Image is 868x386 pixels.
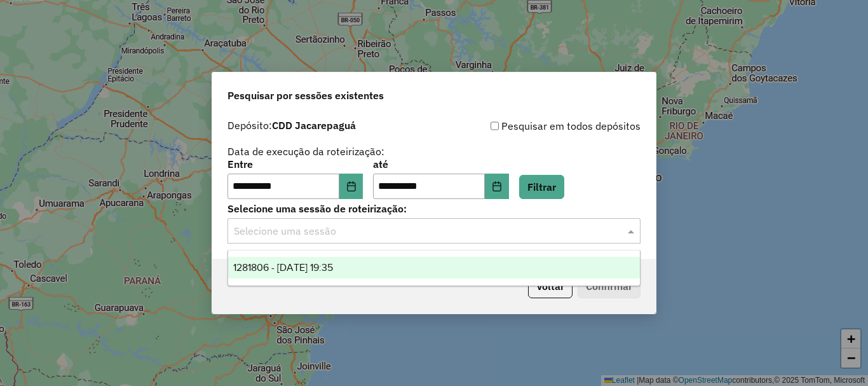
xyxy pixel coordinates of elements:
[227,250,641,286] ng-dropdown-panel: Options list
[528,274,573,298] button: Voltar
[227,118,356,133] label: Depósito:
[272,119,356,132] strong: CDD Jacarepaguá
[485,174,509,199] button: Choose Date
[373,156,508,172] label: até
[227,88,384,103] span: Pesquisar por sessões existentes
[233,262,333,273] span: 1281806 - [DATE] 19:35
[227,144,384,159] label: Data de execução da roteirização:
[519,175,564,199] button: Filtrar
[227,156,363,172] label: Entre
[339,174,363,199] button: Choose Date
[227,201,641,216] label: Selecione uma sessão de roteirização:
[434,118,641,134] div: Pesquisar em todos depósitos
